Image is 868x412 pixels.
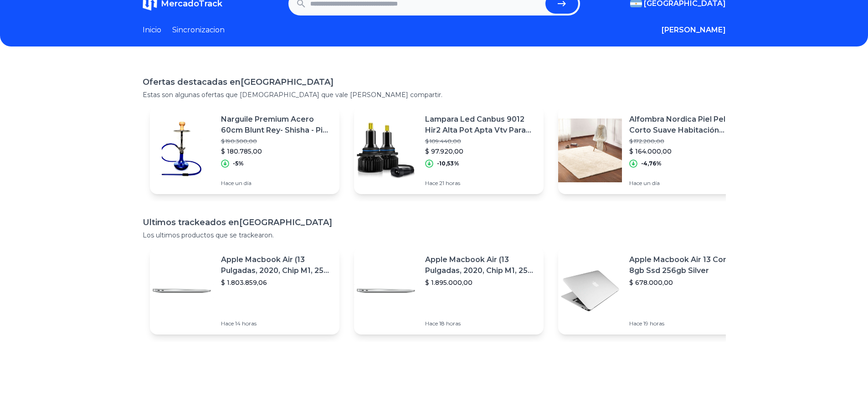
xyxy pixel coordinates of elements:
[425,180,536,187] p: Hace 21 horas
[143,90,726,99] p: Estas son algunas ofertas que [DEMOGRAPHIC_DATA] que vale [PERSON_NAME] compartir.
[662,25,726,36] button: [PERSON_NAME]
[221,138,332,145] p: $ 190.300,00
[143,231,726,240] p: Los ultimos productos que se trackearon.
[425,254,536,276] p: Apple Macbook Air (13 Pulgadas, 2020, Chip M1, 256 Gb De Ssd, 8 Gb De Ram) - Plata
[221,180,332,187] p: Hace un día
[150,247,339,335] a: Featured imageApple Macbook Air (13 Pulgadas, 2020, Chip M1, 256 Gb De Ssd, 8 Gb De Ram) - Plata$...
[425,320,536,327] p: Hace 18 horas
[629,254,740,276] p: Apple Macbook Air 13 Core I5 8gb Ssd 256gb Silver
[558,259,622,323] img: Featured image
[221,147,332,156] p: $ 180.785,00
[221,254,332,276] p: Apple Macbook Air (13 Pulgadas, 2020, Chip M1, 256 Gb De Ssd, 8 Gb De Ram) - Plata
[558,107,748,194] a: Featured imageAlfombra Nordica Piel Pelo Corto Suave Habitación Decoración$ 172.200,00$ 164.000,0...
[425,147,536,156] p: $ 97.920,00
[221,320,332,327] p: Hace 14 horas
[641,160,662,167] p: -4,76%
[233,160,244,167] p: -5%
[354,118,418,182] img: Featured image
[354,259,418,323] img: Featured image
[425,138,536,145] p: $ 109.440,00
[629,180,740,187] p: Hace un día
[629,147,740,156] p: $ 164.000,00
[354,107,544,194] a: Featured imageLampara Led Canbus 9012 Hir2 Alta Pot Apta Vtv Para Lupa Par$ 109.440,00$ 97.920,00...
[437,160,459,167] p: -10,53%
[629,278,740,287] p: $ 678.000,00
[629,138,740,145] p: $ 172.200,00
[221,278,332,287] p: $ 1.803.859,06
[143,76,726,88] h1: Ofertas destacadas en [GEOGRAPHIC_DATA]
[150,259,214,323] img: Featured image
[221,114,332,136] p: Narguile Premium Acero 60cm Blunt Rey- Shisha - Pipa - Local
[629,320,740,327] p: Hace 19 horas
[150,107,339,194] a: Featured imageNarguile Premium Acero 60cm Blunt Rey- Shisha - Pipa - Local$ 190.300,00$ 180.785,0...
[150,118,214,182] img: Featured image
[629,114,740,136] p: Alfombra Nordica Piel Pelo Corto Suave Habitación Decoración
[143,25,161,36] a: Inicio
[143,216,726,229] h1: Ultimos trackeados en [GEOGRAPHIC_DATA]
[172,25,225,36] a: Sincronizacion
[558,118,622,182] img: Featured image
[354,247,544,335] a: Featured imageApple Macbook Air (13 Pulgadas, 2020, Chip M1, 256 Gb De Ssd, 8 Gb De Ram) - Plata$...
[558,247,748,335] a: Featured imageApple Macbook Air 13 Core I5 8gb Ssd 256gb Silver$ 678.000,00Hace 19 horas
[425,278,536,287] p: $ 1.895.000,00
[425,114,536,136] p: Lampara Led Canbus 9012 Hir2 Alta Pot Apta Vtv Para Lupa Par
